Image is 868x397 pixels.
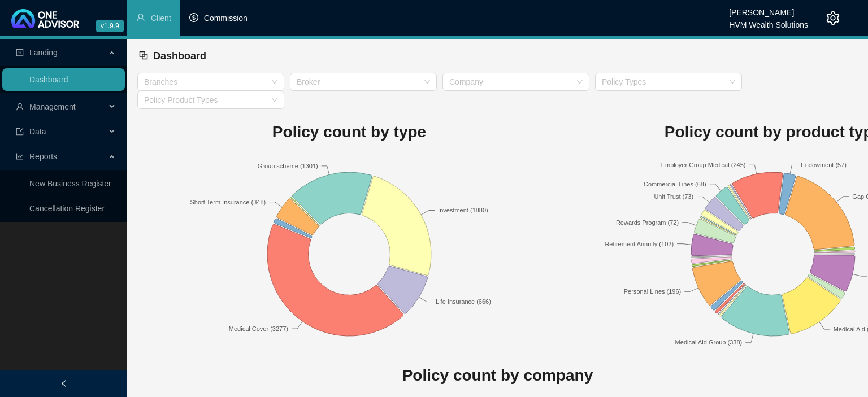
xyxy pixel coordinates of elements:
[137,363,858,388] h1: Policy count by company
[16,152,24,160] span: line-chart
[189,13,198,22] span: dollar
[29,127,46,136] span: Data
[729,3,808,15] div: [PERSON_NAME]
[204,14,248,23] span: Commission
[438,207,488,213] text: Investment (1880)
[675,339,743,346] text: Medical Aid Group (338)
[29,48,58,57] span: Landing
[436,298,491,305] text: Life Insurance (666)
[29,204,105,213] a: Cancellation Register
[661,162,746,168] text: Employer Group Medical (245)
[16,128,24,136] span: import
[644,180,706,187] text: Commercial Lines (68)
[16,49,24,56] span: profile
[16,103,24,111] span: user
[96,20,124,32] span: v1.9.9
[153,50,206,62] span: Dashboard
[29,152,57,161] span: Reports
[29,102,76,111] span: Management
[137,120,561,145] h1: Policy count by type
[258,162,318,169] text: Group scheme (1301)
[138,50,149,60] span: block
[801,162,847,168] text: Endowment (57)
[229,325,288,332] text: Medical Cover (3277)
[654,193,693,200] text: Unit Trust (73)
[11,9,79,28] img: 2df55531c6924b55f21c4cf5d4484680-logo-light.svg
[60,379,68,387] span: left
[624,288,682,295] text: Personal Lines (196)
[136,13,145,22] span: user
[29,75,68,84] a: Dashboard
[151,14,171,23] span: Client
[29,179,111,188] a: New Business Register
[605,240,674,247] text: Retirement Annuity (102)
[826,11,840,25] span: setting
[616,219,679,225] text: Rewards Program (72)
[729,15,808,28] div: HVM Wealth Solutions
[190,198,266,205] text: Short Term Insurance (348)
